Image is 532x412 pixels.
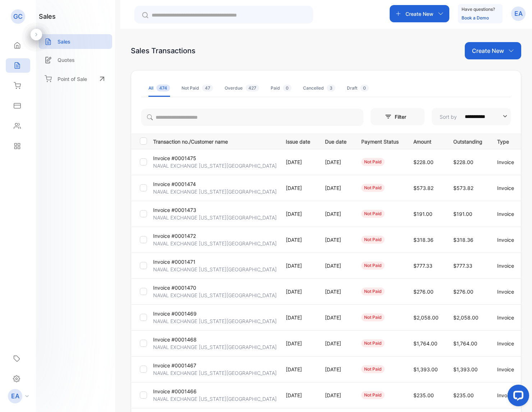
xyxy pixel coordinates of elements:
[286,366,310,373] p: [DATE]
[325,236,347,244] p: [DATE]
[462,6,495,13] p: Have questions?
[361,313,385,321] div: not paid
[405,10,434,18] p: Create New
[271,85,292,91] div: Paid
[131,45,196,56] div: Sales Transactions
[156,85,170,91] span: 474
[413,263,432,269] span: $777.33
[11,391,19,401] p: EA
[153,336,197,343] p: Invoice #0001468
[453,237,473,243] span: $318.36
[361,136,399,145] p: Payment Status
[347,85,369,91] div: Draft
[514,9,523,18] p: EA
[361,210,385,218] div: not paid
[361,391,385,399] div: not paid
[360,85,369,91] span: 0
[497,184,518,192] p: Invoice
[286,288,310,295] p: [DATE]
[286,158,310,166] p: [DATE]
[453,366,478,372] span: $1,393.00
[497,391,518,399] p: Invoice
[39,71,112,87] a: Point of Sale
[153,136,277,145] p: Transaction no./Customer name
[453,211,472,217] span: $191.00
[39,34,112,49] a: Sales
[58,75,87,83] p: Point of Sale
[286,262,310,270] p: [DATE]
[325,158,347,166] p: [DATE]
[325,136,347,145] p: Due date
[361,288,385,295] div: not paid
[153,258,196,266] p: Invoice #0001471
[497,158,518,166] p: Invoice
[497,136,518,145] p: Type
[413,211,432,217] span: $191.00
[325,391,347,399] p: [DATE]
[361,236,385,244] div: not paid
[153,310,197,317] p: Invoice #0001469
[472,46,504,55] p: Create New
[325,262,347,270] p: [DATE]
[153,214,277,221] p: NAVAL EXCHANGE [US_STATE][GEOGRAPHIC_DATA]
[39,53,112,67] a: Quotes
[453,314,478,321] span: $2,058.00
[327,85,335,91] span: 3
[453,392,474,398] span: $235.00
[361,158,385,166] div: not paid
[453,136,482,145] p: Outstanding
[361,365,385,373] div: not paid
[286,391,310,399] p: [DATE]
[497,314,518,321] p: Invoice
[453,263,472,269] span: $777.33
[153,317,277,325] p: NAVAL EXCHANGE [US_STATE][GEOGRAPHIC_DATA]
[413,237,434,243] span: $318.36
[153,343,277,351] p: NAVAL EXCHANGE [US_STATE][GEOGRAPHIC_DATA]
[286,184,310,192] p: [DATE]
[202,85,213,91] span: 47
[453,159,473,165] span: $228.00
[413,159,434,165] span: $228.00
[286,236,310,244] p: [DATE]
[325,288,347,295] p: [DATE]
[325,366,347,373] p: [DATE]
[511,5,526,22] button: EA
[497,210,518,218] p: Invoice
[58,56,75,64] p: Quotes
[497,236,518,244] p: Invoice
[497,366,518,373] p: Invoice
[153,369,277,377] p: NAVAL EXCHANGE [US_STATE][GEOGRAPHIC_DATA]
[361,339,385,347] div: not paid
[39,12,56,21] h1: sales
[153,388,197,395] p: Invoice #0001466
[465,42,521,59] button: Create New
[153,240,277,247] p: NAVAL EXCHANGE [US_STATE][GEOGRAPHIC_DATA]
[502,382,532,412] iframe: LiveChat chat widget
[440,113,457,121] p: Sort by
[453,340,477,347] span: $1,764.00
[58,38,70,45] p: Sales
[153,395,277,403] p: NAVAL EXCHANGE [US_STATE][GEOGRAPHIC_DATA]
[361,262,385,270] div: not paid
[325,184,347,192] p: [DATE]
[148,85,170,91] div: All
[413,289,434,295] span: $276.00
[325,210,347,218] p: [DATE]
[153,206,196,214] p: Invoice #0001473
[153,180,196,188] p: Invoice #0001474
[497,288,518,295] p: Invoice
[303,85,335,91] div: Cancelled
[153,162,277,169] p: NAVAL EXCHANGE [US_STATE][GEOGRAPHIC_DATA]
[413,136,439,145] p: Amount
[153,154,196,162] p: Invoice #0001475
[325,340,347,347] p: [DATE]
[153,291,277,299] p: NAVAL EXCHANGE [US_STATE][GEOGRAPHIC_DATA]
[283,85,292,91] span: 0
[246,85,259,91] span: 427
[497,340,518,347] p: Invoice
[153,362,196,369] p: Invoice #0001467
[182,85,213,91] div: Not Paid
[413,185,434,191] span: $573.82
[413,366,438,372] span: $1,393.00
